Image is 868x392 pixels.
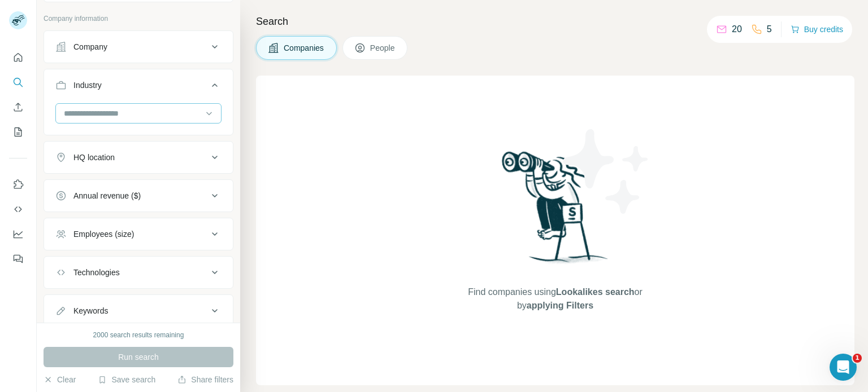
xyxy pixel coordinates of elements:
[44,72,233,103] button: Industry
[73,228,134,240] div: Employees (size)
[9,224,27,244] button: Dashboard
[370,42,396,54] span: People
[177,374,233,385] button: Share filters
[9,174,27,195] button: Use Surfe on LinkedIn
[73,190,141,201] div: Annual revenue ($)
[44,182,233,209] button: Annual revenue ($)
[73,152,115,163] div: HQ location
[465,285,645,312] span: Find companies using or by
[44,259,233,286] button: Technologies
[73,80,102,91] div: Industry
[830,354,857,381] iframe: Intercom live chat
[44,221,233,248] button: Employees (size)
[93,330,184,340] div: 2000 search results remaining
[497,148,614,274] img: Surfe Illustration - Woman searching with binoculars
[9,97,27,117] button: Enrich CSV
[9,72,27,93] button: Search
[44,144,233,171] button: HQ location
[853,354,862,363] span: 1
[9,199,27,219] button: Use Surfe API
[767,23,772,36] p: 5
[791,21,843,37] button: Buy credits
[256,14,854,29] h4: Search
[73,267,120,278] div: Technologies
[98,374,155,385] button: Save search
[44,374,76,385] button: Clear
[732,23,742,36] p: 20
[44,14,233,24] p: Company information
[73,41,107,52] div: Company
[284,42,325,54] span: Companies
[73,305,108,316] div: Keywords
[44,33,233,60] button: Company
[555,121,657,222] img: Surfe Illustration - Stars
[9,249,27,269] button: Feedback
[44,297,233,324] button: Keywords
[556,287,635,297] span: Lookalikes search
[527,301,593,310] span: applying Filters
[9,47,27,68] button: Quick start
[9,122,27,142] button: My lists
